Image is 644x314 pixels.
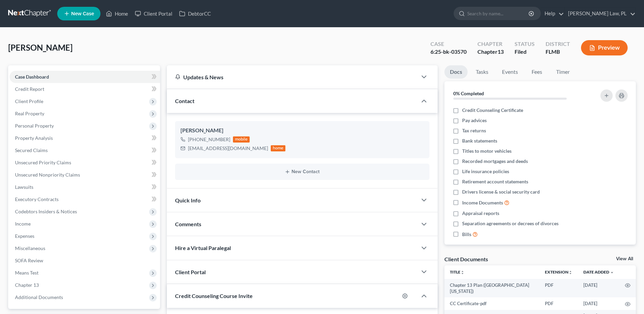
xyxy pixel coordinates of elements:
[8,43,73,52] span: [PERSON_NAME]
[444,297,539,310] td: CC Certificate-pdf
[188,136,230,143] div: [PHONE_NUMBER]
[444,279,539,298] td: Chapter 13 Plan ([GEOGRAPHIC_DATA][US_STATE])
[175,269,206,275] span: Client Portal
[462,188,540,195] span: Drivers license & social security card
[444,255,488,263] div: Client Documents
[103,7,131,20] a: Home
[10,71,160,83] a: Case Dashboard
[175,245,231,251] span: Hire a Virtual Paralegal
[15,196,59,202] span: Executory Contracts
[15,160,71,165] span: Unsecured Priority Claims
[175,293,253,299] span: Credit Counseling Course Invite
[498,48,504,55] span: 13
[175,221,201,227] span: Comments
[15,147,48,153] span: Secured Claims
[546,48,570,56] div: FLMB
[10,193,160,205] a: Executory Contracts
[10,144,160,156] a: Secured Claims
[176,7,214,20] a: DebtorCC
[470,65,494,79] a: Tasks
[188,145,268,152] div: [EMAIL_ADDRESS][DOMAIN_NAME]
[175,73,409,81] div: Updates & News
[430,40,467,48] div: Case
[462,137,497,144] span: Bank statements
[15,270,38,276] span: Means Test
[10,169,160,181] a: Unsecured Nonpriority Claims
[15,111,44,116] span: Real Property
[180,127,424,135] div: [PERSON_NAME]
[15,258,43,263] span: SOFA Review
[10,156,160,169] a: Unsecured Priority Claims
[565,7,635,20] a: [PERSON_NAME] Law, PL
[444,65,468,79] a: Docs
[131,7,176,20] a: Client Portal
[15,123,54,129] span: Personal Property
[15,221,31,227] span: Income
[15,135,53,141] span: Property Analysis
[541,7,564,20] a: Help
[616,257,633,261] a: View All
[546,40,570,48] div: District
[462,210,499,217] span: Appraisal reports
[15,245,45,251] span: Miscellaneous
[10,254,160,267] a: SOFA Review
[175,197,201,203] span: Quick Info
[15,209,77,214] span: Codebtors Insiders & Notices
[477,40,504,48] div: Chapter
[15,282,39,288] span: Chapter 13
[462,117,487,124] span: Pay advices
[462,178,528,185] span: Retirement account statements
[271,145,286,151] div: home
[551,65,575,79] a: Timer
[15,184,33,190] span: Lawsuits
[581,40,628,55] button: Preview
[15,294,63,300] span: Additional Documents
[10,181,160,193] a: Lawsuits
[539,279,578,298] td: PDF
[462,158,528,165] span: Recorded mortgages and deeds
[71,11,94,16] span: New Case
[578,297,619,310] td: [DATE]
[462,168,509,175] span: Life insurance policies
[462,199,503,206] span: Income Documents
[526,65,548,79] a: Fees
[515,40,535,48] div: Status
[497,65,523,79] a: Events
[15,74,49,80] span: Case Dashboard
[10,83,160,95] a: Credit Report
[462,107,523,114] span: Credit Counseling Certificate
[15,98,43,104] span: Client Profile
[545,269,572,275] a: Extensionunfold_more
[430,48,467,56] div: 6:25-bk-03570
[450,269,465,275] a: Titleunfold_more
[462,148,512,154] span: Titles to motor vehicles
[15,86,44,92] span: Credit Report
[233,136,250,143] div: mobile
[467,7,530,20] input: Search by name...
[15,172,80,178] span: Unsecured Nonpriority Claims
[453,90,484,96] strong: 0% Completed
[15,233,34,239] span: Expenses
[175,98,194,104] span: Contact
[539,297,578,310] td: PDF
[462,231,471,238] span: Bills
[462,127,486,134] span: Tax returns
[610,270,614,275] i: expand_more
[10,132,160,144] a: Property Analysis
[460,270,465,275] i: unfold_more
[583,269,614,275] a: Date Added expand_more
[515,48,535,56] div: Filed
[578,279,619,298] td: [DATE]
[462,220,559,227] span: Separation agreements or decrees of divorces
[477,48,504,56] div: Chapter
[568,270,572,275] i: unfold_more
[180,169,424,175] button: New Contact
